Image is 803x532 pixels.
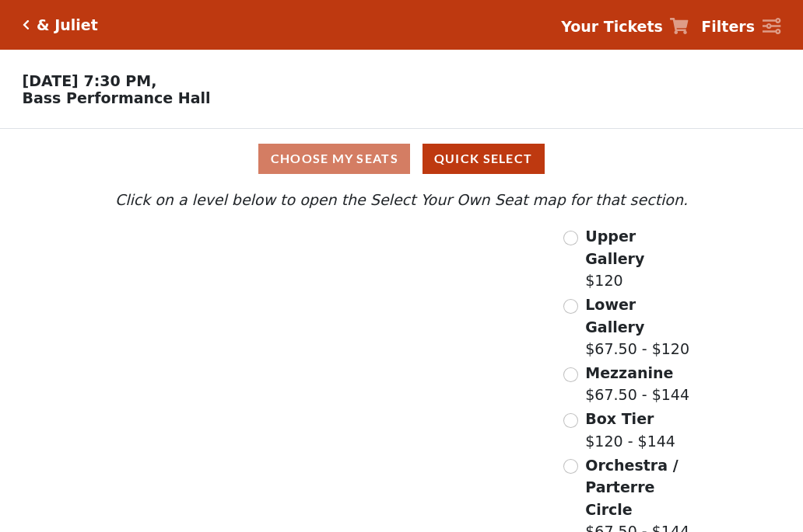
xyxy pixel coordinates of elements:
[701,18,755,35] strong: Filters
[585,294,692,360] label: $67.50 - $120
[188,233,365,276] path: Upper Gallery - Seats Available: 163
[585,362,689,406] label: $67.50 - $144
[585,410,654,427] span: Box Tier
[585,457,678,518] span: Orchestra / Parterre Circle
[561,18,663,35] strong: Your Tickets
[701,16,780,38] a: Filters
[111,189,692,211] p: Click on a level below to open the Select Your Own Seat map for that section.
[585,225,692,292] label: $120
[585,364,673,381] span: Mezzanine
[585,296,644,336] span: Lower Gallery
[585,228,644,267] span: Upper Gallery
[423,144,545,174] button: Quick Select
[561,16,689,38] a: Your Tickets
[202,268,389,327] path: Lower Gallery - Seats Available: 91
[286,381,465,489] path: Orchestra / Parterre Circle - Seats Available: 36
[585,408,675,452] label: $120 - $144
[37,16,98,34] h5: & Juliet
[23,19,30,30] a: Click here to go back to filters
